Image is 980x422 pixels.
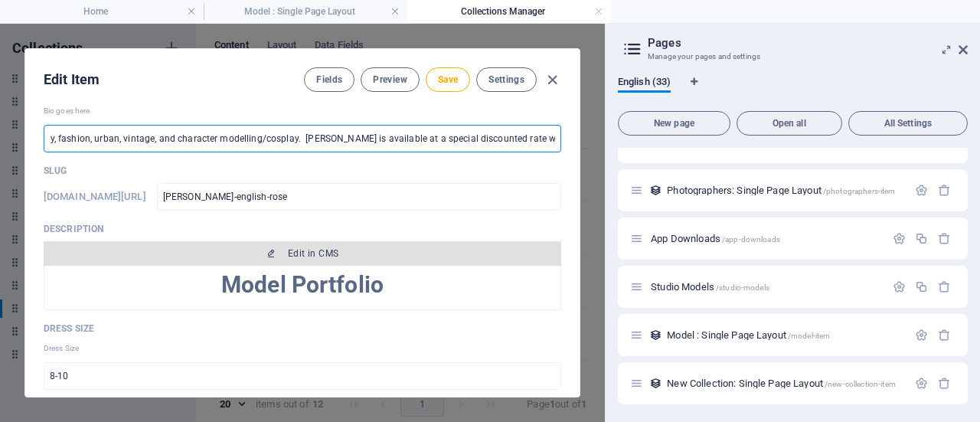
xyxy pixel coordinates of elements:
button: Save [426,67,470,92]
button: Fields [304,67,354,92]
div: Duplicate [915,232,928,245]
p: Dress Size [44,341,561,356]
div: Model : Single Page Layout/model-item [662,330,907,340]
span: Click to open page [667,329,830,341]
p: Slug [44,165,561,177]
div: Language Tabs [618,76,968,105]
div: Studio Models/studio-models [646,282,885,292]
span: Edit in CMS [288,247,338,260]
span: New Collection: Single Page Layout [667,378,896,389]
div: This layout is used as a template for all items (e.g. a blog post) of this collection. The conten... [649,329,662,342]
span: All Settings [855,119,961,128]
p: Bio goes here [44,103,561,119]
h3: Manage your pages and settings [648,50,937,64]
span: English (33) [618,73,671,94]
div: Remove [938,232,951,245]
h4: Collections Manager [407,3,611,20]
div: Settings [893,280,906,293]
div: App Downloads/app-downloads [646,234,885,244]
span: Fields [316,74,342,86]
div: Settings [915,329,928,342]
span: /model-item [788,332,831,340]
span: /new-collection-item [825,380,896,388]
div: Settings [893,232,906,245]
button: New page [618,111,730,136]
span: Click to open page [651,281,769,293]
span: Save [438,74,458,86]
button: Edit in CMS [44,241,561,266]
h2: Pages [648,36,968,50]
span: /photographers-item [823,187,896,195]
span: App Downloads [651,233,780,244]
span: Click to open page [667,185,895,196]
button: All Settings [848,111,968,136]
button: Preview [361,67,419,92]
div: Remove [938,280,951,293]
h4: Model : Single Page Layout [204,3,407,20]
span: New page [625,119,724,128]
span: Preview [373,74,407,86]
button: Settings [476,67,537,92]
span: Open all [743,119,835,128]
div: Remove [938,329,951,342]
div: This layout is used as a template for all items (e.g. a blog post) of this collection. The conten... [649,184,662,197]
div: Settings [915,377,928,390]
span: /app-downloads [722,235,780,244]
p: Description [44,223,561,235]
div: Photographers: Single Page Layout/photographers-item [662,185,907,195]
div: Duplicate [915,280,928,293]
div: Settings [915,184,928,197]
span: Model Portfolio [221,271,384,298]
button: Open all [737,111,842,136]
div: New Collection: Single Page Layout/new-collection-item [662,378,907,388]
div: This layout is used as a template for all items (e.g. a blog post) of this collection. The conten... [649,377,662,390]
div: Remove [938,184,951,197]
span: Settings [488,74,524,86]
p: Dress Size [44,322,561,335]
div: Remove [938,377,951,390]
span: /studio-models [716,283,769,292]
